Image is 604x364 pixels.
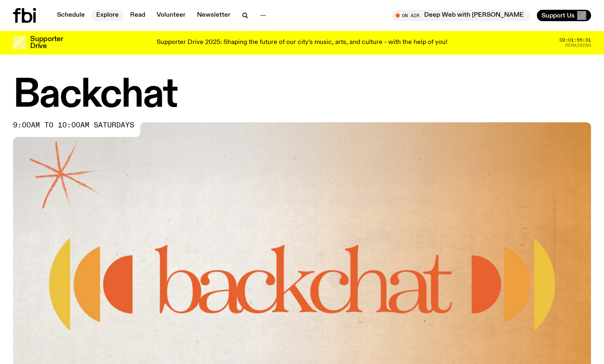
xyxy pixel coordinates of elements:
[560,38,591,42] span: 02:01:55:31
[542,12,575,19] span: Support Us
[30,36,63,50] h3: Supporter Drive
[125,10,150,21] a: Read
[392,10,530,21] button: On AirDeep Web with [PERSON_NAME]
[13,122,134,129] span: 9:00am to 10:00am saturdays
[91,10,124,21] a: Explore
[152,10,190,21] a: Volunteer
[192,10,235,21] a: Newsletter
[537,10,591,21] button: Support Us
[565,43,591,48] span: Remaining
[52,10,90,21] a: Schedule
[157,39,447,46] p: Supporter Drive 2025: Shaping the future of our city’s music, arts, and culture - with the help o...
[13,77,591,114] h1: Backchat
